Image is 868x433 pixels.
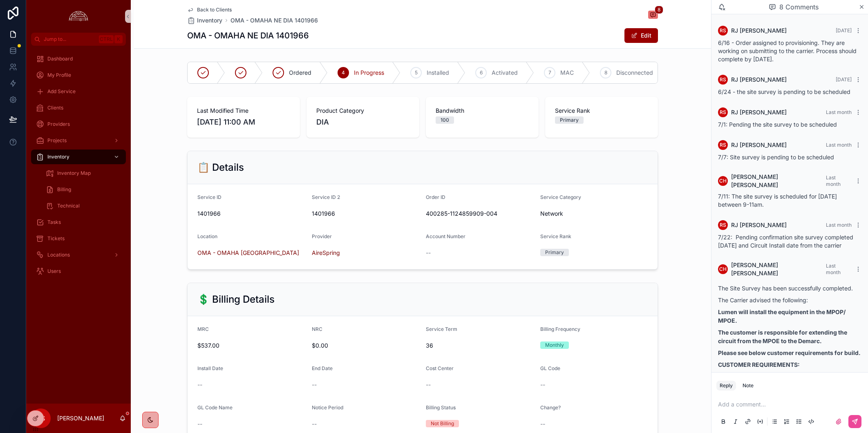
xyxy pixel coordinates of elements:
h2: 📋 Details [197,161,244,174]
span: Locations [47,252,70,258]
span: [DATE] [836,27,852,33]
span: Providers [47,121,70,127]
span: Users [47,268,61,275]
a: OMA - OMAHA [GEOGRAPHIC_DATA] [197,249,299,257]
span: Billing Status [426,404,456,411]
a: Billing [41,182,126,197]
span: 400285-1124859909-004 [426,210,534,218]
div: 100 [441,116,449,124]
span: RJ [PERSON_NAME] [731,76,787,84]
span: RJ [PERSON_NAME] [731,108,787,116]
span: Service Rank [555,107,648,115]
span: Dashboard [47,56,73,62]
span: Tasks [47,219,61,225]
span: Activated [492,69,518,77]
button: Note [739,381,757,391]
span: 36 [426,341,534,350]
span: -- [540,420,545,428]
a: Inventory [187,16,222,25]
span: Billing Frequency [540,326,580,332]
div: Note [743,382,754,389]
span: Service ID 2 [312,194,340,200]
span: $0.00 [312,341,420,350]
span: 8 [655,6,663,14]
span: [DATE] 11:00 AM [197,116,290,128]
span: 6/24 - the site survey is pending to be scheduled [718,88,850,95]
button: Jump to...CtrlK [31,33,126,46]
span: 8 Comments [779,2,819,12]
span: 7/22: Pending confirmation site survey completed [DATE] and Circuit Install date from the carrier [718,234,853,249]
span: 7/11: The site survey is scheduled for [DATE] between 9-11am. [718,193,837,208]
span: RS [720,222,726,228]
span: 1401966 [312,210,420,218]
span: Last month [826,174,841,187]
span: 1401966 [197,210,305,218]
span: CH [719,266,727,272]
span: GL Code Name [197,404,233,411]
span: -- [426,381,431,389]
span: Last Modified Time [197,107,290,115]
span: Service Rank [540,233,571,239]
a: Locations [31,248,126,262]
span: Installed [427,69,449,77]
span: -- [197,420,202,428]
span: RS [720,142,726,148]
a: Dashboard [31,51,126,66]
span: Service ID [197,194,221,200]
span: [DATE] [836,76,852,83]
span: -- [312,381,317,389]
span: Notice Period [312,404,343,411]
span: 6 [480,69,483,76]
a: Back to Clients [187,7,232,13]
strong: The customer is responsible for extending the circuit from the MPOE to the Demarc. [718,329,847,344]
span: Service Category [540,194,581,200]
span: MAC [560,69,574,77]
p: The Site Survey has been successfully completed. [718,284,861,292]
span: Product Category [316,107,409,115]
span: GL Code [540,365,560,371]
a: AireSpring [312,249,340,257]
span: $537.00 [197,341,305,350]
span: Bandwidth [436,107,529,115]
span: Provider [312,233,332,239]
a: Projects [31,133,126,148]
span: NRC [312,326,322,332]
a: Providers [31,117,126,132]
span: Technical [57,203,80,209]
span: 7 [548,69,551,76]
span: 5 [415,69,418,76]
a: Inventory Map [41,166,126,181]
div: Primary [560,116,579,124]
span: [PERSON_NAME] [PERSON_NAME] [731,173,826,189]
span: Location [197,233,217,239]
span: Jump to... [44,36,96,42]
a: Tickets [31,231,126,246]
a: Technical [41,199,126,213]
span: Add Service [47,88,76,95]
span: OMA - OMAHA NE DIA 1401966 [230,16,318,25]
h2: 💲 Billing Details [197,293,275,306]
span: Disconnected [616,69,653,77]
span: Back to Clients [197,7,232,13]
span: -- [540,381,545,389]
span: RJ [PERSON_NAME] [731,27,787,35]
span: Ordered [289,69,311,77]
span: Clients [47,105,63,111]
span: 4 [342,69,345,76]
span: Service Term [426,326,457,332]
span: 7/7: Site survey is pending to be scheduled [718,154,834,161]
p: The Carrier advised the following: [718,296,861,304]
span: DIA [316,116,329,128]
button: 8 [648,11,658,20]
span: K [115,36,122,42]
a: Inventory [31,150,126,164]
span: Inventory Map [57,170,91,176]
span: Install Date [197,365,223,371]
span: Last month [826,142,852,148]
span: Last month [826,109,852,115]
span: -- [197,381,202,389]
span: In Progress [354,69,384,77]
span: Change? [540,404,561,411]
span: End Date [312,365,333,371]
